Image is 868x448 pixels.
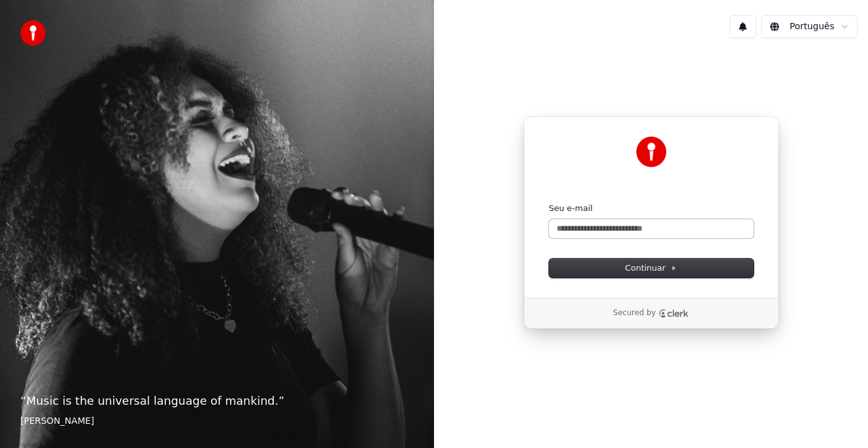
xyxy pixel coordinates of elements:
[20,415,414,428] footer: [PERSON_NAME]
[658,309,689,318] a: Clerk logo
[625,262,677,274] span: Continuar
[549,259,754,278] button: Continuar
[20,392,414,410] p: “ Music is the universal language of mankind. ”
[549,203,593,214] label: Seu e-mail
[20,20,46,46] img: youka
[613,308,656,318] p: Secured by
[636,137,667,167] img: Youka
